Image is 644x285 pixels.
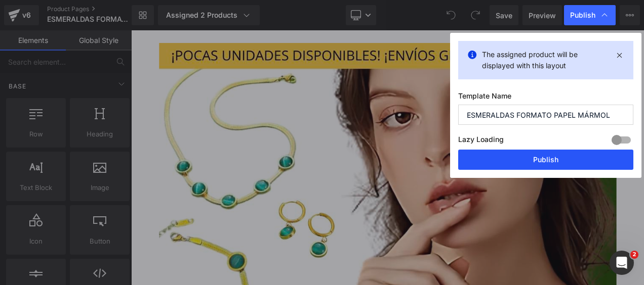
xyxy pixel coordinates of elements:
[610,251,634,275] iframe: Intercom live chat
[482,49,610,71] p: The assigned product will be displayed with this layout
[570,11,595,20] span: Publish
[458,133,504,150] label: Lazy Loading
[458,150,633,170] button: Publish
[630,251,638,259] span: 2
[458,91,633,105] label: Template Name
